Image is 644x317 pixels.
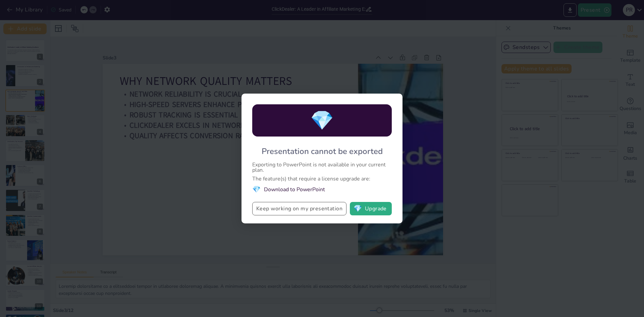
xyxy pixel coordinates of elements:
span: diamond [354,205,362,212]
span: diamond [310,108,334,134]
div: Presentation cannot be exported [262,146,383,157]
button: diamondUpgrade [350,202,392,215]
li: Download to PowerPoint [252,185,392,194]
div: The feature(s) that require a license upgrade are: [252,176,392,181]
button: Keep working on my presentation [252,202,346,215]
div: Exporting to PowerPoint is not available in your current plan. [252,162,392,173]
span: diamond [252,185,261,194]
